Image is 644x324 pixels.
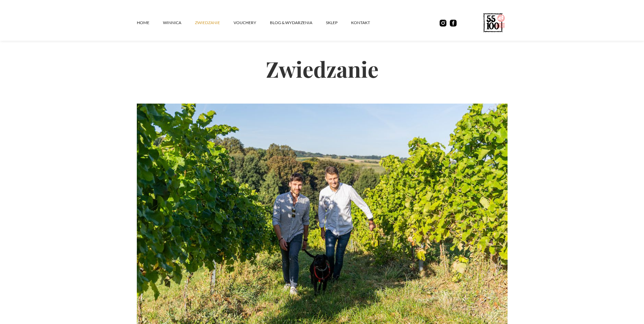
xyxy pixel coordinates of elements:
a: Blog & Wydarzenia [270,13,326,33]
a: ZWIEDZANIE [195,13,234,33]
a: SKLEP [326,13,351,33]
a: kontakt [351,13,384,33]
a: vouchery [234,13,270,33]
a: Home [137,13,163,33]
a: winnica [163,13,195,33]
